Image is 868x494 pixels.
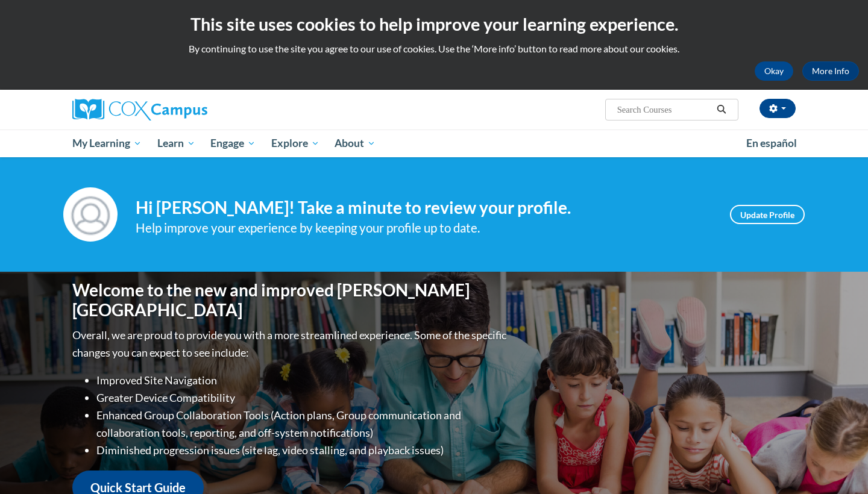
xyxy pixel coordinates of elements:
[210,136,256,151] span: Engage
[96,442,509,459] li: Diminished progression issues (site lag, video stalling, and playback issues)
[63,187,118,242] img: Profile Image
[157,136,195,151] span: Learn
[730,205,805,224] a: Update Profile
[712,102,731,117] button: Search
[738,131,805,156] a: En español
[271,136,319,151] span: Explore
[72,99,301,120] a: Cox Campus
[54,130,814,157] div: Main menu
[755,61,793,81] button: Okay
[203,130,263,157] a: Engage
[327,130,384,157] a: About
[96,372,509,389] li: Improved Site Navigation
[263,130,327,157] a: Explore
[9,12,859,36] h2: This site uses cookies to help improve your learning experience.
[802,61,859,81] a: More Info
[759,99,796,118] button: Account Settings
[149,130,203,157] a: Learn
[72,280,509,320] h1: Welcome to the new and improved [PERSON_NAME][GEOGRAPHIC_DATA]
[820,446,858,484] iframe: Button to launch messaging window
[616,102,712,117] input: Search Courses
[64,130,149,157] a: My Learning
[72,99,207,120] img: Cox Campus
[96,407,509,442] li: Enhanced Group Collaboration Tools (Action plans, Group communication and collaboration tools, re...
[96,389,509,407] li: Greater Device Compatibility
[335,136,376,151] span: About
[136,198,712,218] h4: Hi [PERSON_NAME]! Take a minute to review your profile.
[72,327,509,361] p: Overall, we are proud to provide you with a more streamlined experience. Some of the specific cha...
[9,42,859,55] p: By continuing to use the site you agree to our use of cookies. Use the ‘More info’ button to read...
[72,136,142,151] span: My Learning
[136,218,712,238] div: Help improve your experience by keeping your profile up to date.
[746,137,797,149] span: En español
